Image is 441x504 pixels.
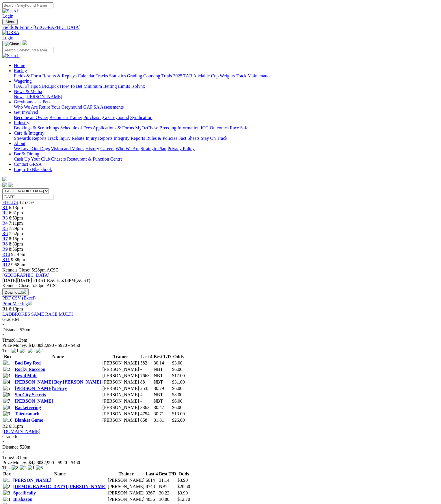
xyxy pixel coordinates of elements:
[2,434,439,439] div: 6
[2,262,10,267] span: R12
[172,386,183,391] span: $6.00
[14,125,439,131] div: Industry
[33,278,60,283] span: FIRST RACE:
[145,484,158,490] td: 8748
[159,496,176,502] td: 30.80
[28,348,35,353] img: 8
[153,398,171,404] td: NBT
[2,295,439,301] div: Download
[2,295,11,300] a: PDF
[60,125,92,130] a: Schedule of Fees
[140,373,153,379] td: 7663
[51,146,84,151] a: Vision and Values
[153,386,171,391] td: 30.79
[201,125,228,130] a: ICG Outcomes
[2,30,19,35] img: GRSA
[177,471,190,477] th: Odds
[2,445,20,449] span: Distance:
[2,348,10,353] span: Tips
[2,241,8,246] a: R8
[14,141,25,146] a: About
[36,465,43,470] img: 6
[14,131,44,135] a: Care & Integrity
[14,115,48,120] a: Become an Owner
[14,157,50,161] a: Cash Up Your Club
[14,120,29,125] a: Industry
[2,322,4,327] span: •
[2,226,8,231] span: R5
[14,136,46,141] a: Stewards Reports
[153,360,171,366] td: 30.14
[153,373,171,379] td: NBT
[3,399,10,404] img: 7
[2,301,32,306] a: Print Meeting
[2,283,439,288] div: Kennels Close: 5:28pm ACST
[159,490,176,496] td: 30.22
[13,471,107,477] th: Name
[2,460,439,465] div: Prize Money: $4,880
[2,288,29,295] button: Download
[3,497,10,502] img: 4
[2,278,17,283] span: [DATE]
[2,327,20,332] span: Distance:
[153,379,171,385] td: NBT
[9,215,23,220] span: 6:53pm
[78,73,94,78] a: Calendar
[102,405,139,410] td: [PERSON_NAME]
[9,205,23,210] span: 6:13pm
[15,360,41,365] a: Bad Boy Red
[14,84,38,89] a: [DATE] Tips
[14,162,42,167] a: Contact GRSA
[153,354,171,360] th: Best T/D
[2,455,13,460] span: Time:
[96,73,108,78] a: Tracks
[2,439,4,444] span: •
[14,73,439,79] div: Racing
[2,210,8,215] span: R2
[102,354,139,360] th: Trainer
[2,306,8,311] span: R1
[42,73,77,78] a: Results & Replays
[2,434,15,439] span: Grade:
[14,110,38,115] a: Get Involved
[102,417,139,423] td: [PERSON_NAME]
[6,20,15,24] span: Menu
[140,398,153,404] td: -
[102,373,139,379] td: [PERSON_NAME]
[2,327,439,332] div: 520m
[153,367,171,372] td: NBT
[172,380,185,384] span: $31.00
[2,338,439,343] div: 6:13pm
[41,460,80,465] span: $2,990 - $920 - $460
[230,125,248,130] a: Race Safe
[172,354,185,360] th: Odds
[25,94,62,99] a: [PERSON_NAME]
[131,84,145,89] a: Isolynx
[14,157,439,162] div: Bar & Dining
[2,257,10,262] span: R11
[15,418,43,423] a: Blanket Game
[47,136,84,141] a: Track Injury Rebate
[14,79,32,83] a: Wagering
[2,8,20,14] img: Search
[153,392,171,398] td: NBT
[3,360,10,366] img: 1
[2,25,439,30] div: Fields & Form - [GEOGRAPHIC_DATA]
[2,53,20,58] img: Search
[140,411,153,417] td: 4754
[13,484,107,489] a: [DEMOGRAPHIC_DATA] [PERSON_NAME]
[14,84,439,89] div: Wagering
[2,332,4,337] span: •
[159,471,176,477] th: Best T/D
[2,177,7,181] img: logo-grsa-white.png
[83,84,130,89] a: Minimum Betting Limits
[2,231,8,236] a: R6
[3,418,12,423] img: 10
[85,136,112,141] a: Injury Reports
[2,424,8,429] span: R2
[127,73,142,78] a: Grading
[2,247,8,252] a: R9
[20,465,27,470] img: 3
[3,386,10,391] img: 5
